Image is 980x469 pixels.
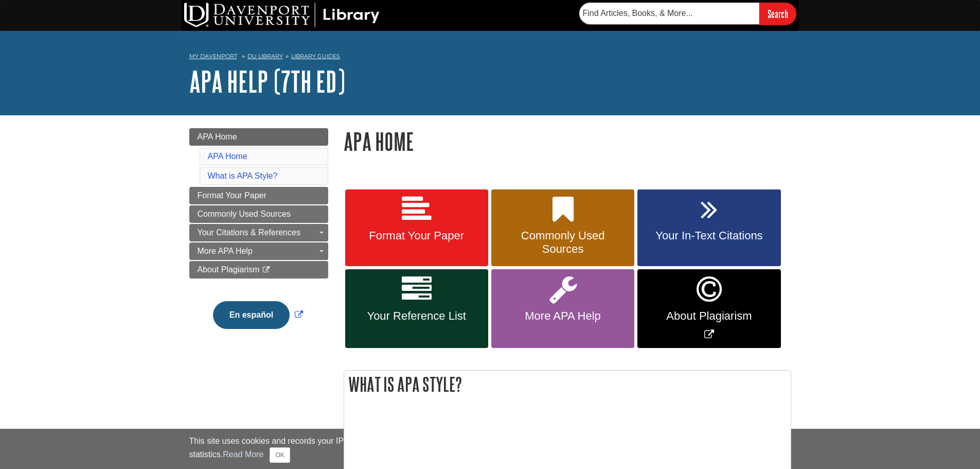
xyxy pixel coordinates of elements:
a: Your Reference List [345,269,488,348]
span: Your Reference List [353,309,480,323]
span: About Plagiarism [645,309,773,323]
span: Commonly Used Sources [198,210,291,218]
div: This site uses cookies and records your IP address for usage statistics. Additionally, we use Goo... [189,435,791,463]
a: My Davenport [189,52,237,61]
span: About Plagiarism [198,265,260,274]
span: APA Home [198,132,237,141]
a: Your In-Text Citations [637,189,780,267]
i: This link opens in a new window [262,267,271,273]
form: Searches DU Library's articles, books, and more [579,3,796,25]
h1: APA Home [344,128,791,154]
a: Format Your Paper [189,187,328,204]
a: Commonly Used Sources [491,189,634,267]
a: Link opens in new window [637,269,780,348]
a: APA Help (7th Ed) [189,65,345,97]
a: Your Citations & References [189,224,328,241]
nav: breadcrumb [189,49,791,66]
span: Your Citations & References [198,228,300,237]
a: What is APA Style? [208,171,278,180]
span: More APA Help [499,309,627,323]
span: Your In-Text Citations [645,229,773,242]
div: Guide Page Menu [189,128,328,346]
img: DU Library [184,3,380,27]
span: Format Your Paper [198,191,266,200]
a: DU Library [247,53,283,60]
span: More APA Help [198,247,253,255]
a: More APA Help [189,242,328,260]
a: APA Home [208,152,247,161]
span: Commonly Used Sources [499,229,627,256]
a: Read More [223,450,263,459]
a: Link opens in new window [210,310,306,319]
a: About Plagiarism [189,261,328,279]
a: Library Guides [291,53,340,60]
a: More APA Help [491,269,634,348]
input: Search [759,3,796,25]
a: Format Your Paper [345,189,488,267]
a: APA Home [189,128,328,146]
input: Find Articles, Books, & More... [579,3,759,24]
button: En español [213,301,290,329]
a: Commonly Used Sources [189,205,328,223]
span: Format Your Paper [353,229,480,242]
h2: What is APA Style? [344,371,791,398]
button: Close [270,447,290,463]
